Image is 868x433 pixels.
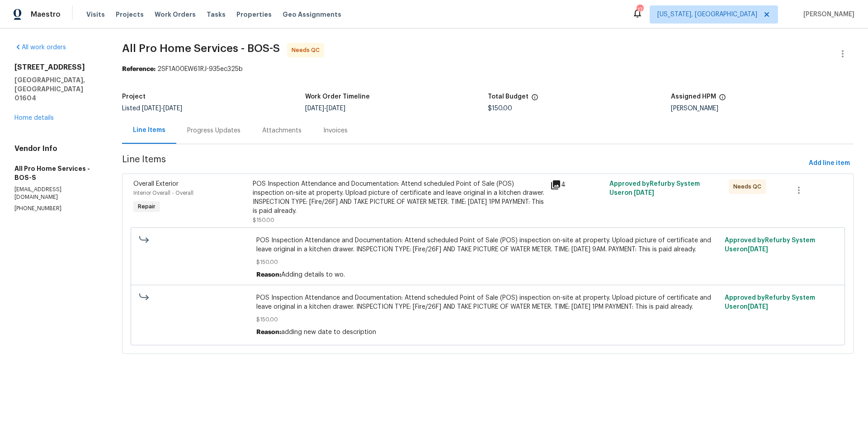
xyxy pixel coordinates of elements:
[14,205,100,212] p: [PHONE_NUMBER]
[134,202,159,211] span: Repair
[262,126,302,135] div: Attachments
[14,186,100,201] p: [EMAIL_ADDRESS][DOMAIN_NAME]
[657,10,757,19] span: [US_STATE], [GEOGRAPHIC_DATA]
[305,105,345,112] span: -
[725,295,815,310] span: Approved by Refurby System User on
[122,43,280,54] span: All Pro Home Services - BOS-S
[14,144,100,153] h4: Vendor Info
[292,46,323,55] span: Needs QC
[634,190,654,196] span: [DATE]
[133,181,179,187] span: Overall Exterior
[305,94,370,100] h5: Work Order Timeline
[253,179,545,216] div: POS Inspection Attendance and Documentation: Attend scheduled Point of Sale (POS) inspection on-s...
[122,105,182,112] span: Listed
[281,329,376,335] span: adding new date to description
[800,10,854,19] span: [PERSON_NAME]
[207,11,226,18] span: Tasks
[305,105,324,112] span: [DATE]
[122,155,805,172] span: Line Items
[719,94,726,105] span: The hpm assigned to this work order.
[637,5,643,14] div: 17
[609,181,700,196] span: Approved by Refurby System User on
[748,304,768,310] span: [DATE]
[14,164,100,182] h5: All Pro Home Services - BOS-S
[142,105,182,112] span: -
[133,190,193,196] span: Interior Overall - Overall
[805,155,854,172] button: Add line item
[488,105,512,112] span: $150.00
[122,94,146,100] h5: Project
[163,105,182,112] span: [DATE]
[733,182,765,191] span: Needs QC
[31,10,61,19] span: Maestro
[256,315,719,324] span: $150.00
[283,10,341,19] span: Geo Assignments
[326,105,345,112] span: [DATE]
[142,105,161,112] span: [DATE]
[256,293,719,311] span: POS Inspection Attendance and Documentation: Attend scheduled Point of Sale (POS) inspection on-s...
[488,94,528,100] h5: Total Budget
[748,246,768,253] span: [DATE]
[256,258,719,267] span: $150.00
[671,105,854,112] div: [PERSON_NAME]
[187,126,241,135] div: Progress Updates
[725,237,815,253] span: Approved by Refurby System User on
[14,115,54,121] a: Home details
[14,44,66,51] a: All work orders
[809,158,850,169] span: Add line item
[14,75,100,103] h5: [GEOGRAPHIC_DATA], [GEOGRAPHIC_DATA] 01604
[281,272,345,278] span: Adding details to wo.
[155,10,196,19] span: Work Orders
[133,126,165,135] div: Line Items
[86,10,105,19] span: Visits
[256,329,281,335] span: Reason:
[236,10,272,19] span: Properties
[253,217,274,223] span: $150.00
[122,65,854,74] div: 2SF1A00EW61RJ-935ec325b
[531,94,538,105] span: The total cost of line items that have been proposed by Opendoor. This sum includes line items th...
[116,10,144,19] span: Projects
[256,272,281,278] span: Reason:
[14,63,100,72] h2: [STREET_ADDRESS]
[671,94,716,100] h5: Assigned HPM
[256,236,719,254] span: POS Inspection Attendance and Documentation: Attend scheduled Point of Sale (POS) inspection on-s...
[122,66,156,72] b: Reference:
[550,179,604,190] div: 4
[323,126,348,135] div: Invoices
